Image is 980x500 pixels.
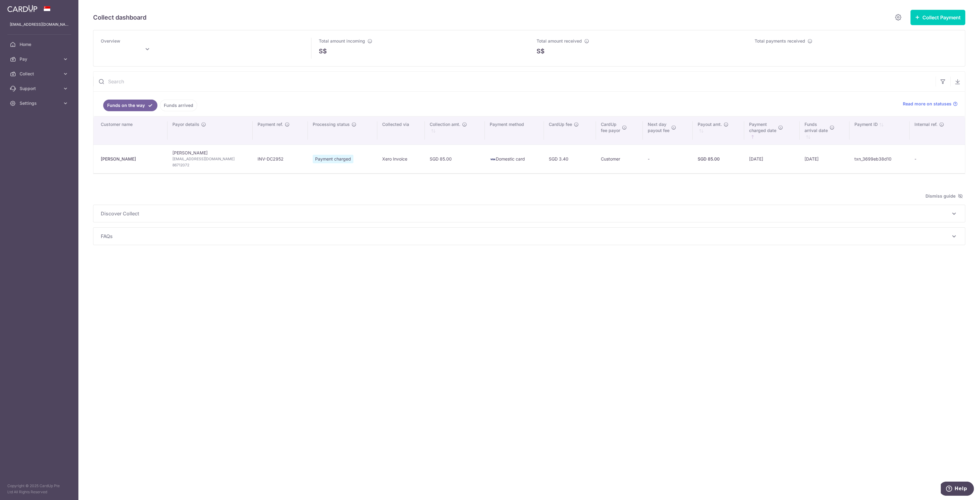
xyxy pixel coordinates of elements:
th: Collection amt. : activate to sort column ascending [425,116,485,145]
span: [EMAIL_ADDRESS][DOMAIN_NAME] [172,156,248,162]
th: Payment ID: activate to sort column ascending [850,116,910,145]
th: CardUp fee [544,116,596,145]
td: Customer [596,145,643,173]
div: [PERSON_NAME] [101,156,163,162]
span: Support [20,85,60,92]
span: CardUp fee payor [601,121,620,134]
iframe: Opens a widget where you can find more information [941,482,974,497]
td: txn_3699eb38d10 [850,145,910,173]
th: Processing status [308,116,377,145]
a: Read more on statuses [903,101,958,107]
span: 86712072 [172,162,248,168]
th: Payor details [168,116,253,145]
td: SGD 3.40 [544,145,596,173]
th: Payment ref. [253,116,308,145]
span: Total amount received [537,38,582,44]
th: Collected via [377,116,425,145]
span: Next day payout fee [648,121,669,134]
button: Collect Payment [910,10,965,25]
span: Payment charged date [749,121,776,134]
h5: Collect dashboard [93,13,146,22]
p: [EMAIL_ADDRESS][DOMAIN_NAME] [10,21,69,28]
th: Next daypayout fee [643,116,693,145]
span: Total amount incoming [319,38,365,44]
img: CardUp [7,5,37,12]
span: Home [20,41,60,47]
p: FAQs [101,233,958,240]
img: visa-sm-192604c4577d2d35970c8ed26b86981c2741ebd56154ab54ad91a526f0f24972.png [490,156,496,162]
td: - [910,145,965,173]
p: Discover Collect [101,210,958,217]
span: Discover Collect [101,210,950,217]
span: Payment ref. [258,121,283,127]
span: CardUp fee [549,121,572,127]
td: [DATE] [800,145,850,173]
a: Funds on the way [103,100,157,111]
span: Payout amt. [698,121,722,127]
td: INV-DC2952 [253,145,308,173]
td: Domestic card [485,145,544,173]
span: Funds arrival date [805,121,828,134]
span: Settings [20,100,60,106]
th: Payment method [485,116,544,145]
span: Collect [20,71,60,77]
a: Funds arrived [160,100,197,111]
span: S$ [319,47,327,56]
span: Total payments received [755,38,805,44]
td: [DATE] [744,145,800,173]
td: - [643,145,693,173]
td: SGD 85.00 [425,145,485,173]
span: Help [14,4,26,10]
input: Search [93,72,936,91]
div: SGD 85.00 [698,156,740,162]
span: Read more on statuses [903,101,952,107]
th: CardUpfee payor [596,116,643,145]
span: Payment charged [313,155,353,163]
span: Processing status [313,121,350,127]
th: Payout amt. : activate to sort column ascending [693,116,744,145]
span: Payor details [172,121,199,127]
th: Customer name [93,116,168,145]
span: Dismiss guide [925,192,963,200]
th: Internal ref. [910,116,965,145]
td: Xero Invoice [377,145,425,173]
span: Pay [20,56,60,62]
span: FAQs [101,233,950,240]
th: Paymentcharged date : activate to sort column ascending [744,116,800,145]
span: Collection amt. [430,121,460,127]
span: Internal ref. [914,121,937,127]
td: [PERSON_NAME] [168,145,253,173]
span: S$ [537,47,545,56]
span: Overview [101,38,120,44]
th: Fundsarrival date : activate to sort column ascending [800,116,850,145]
